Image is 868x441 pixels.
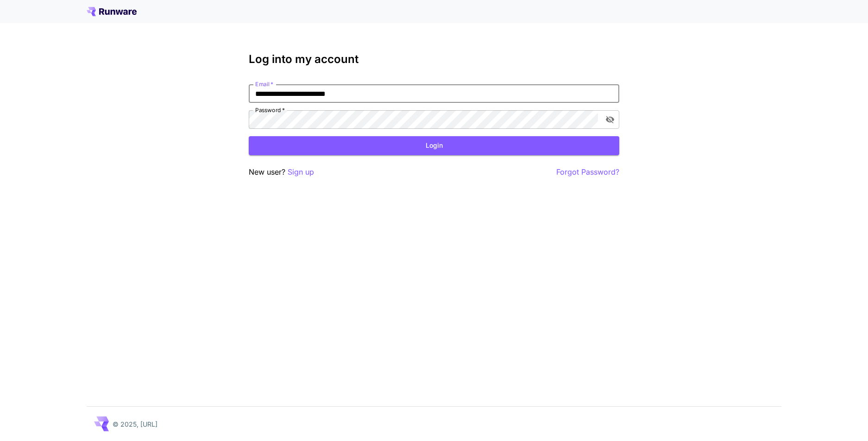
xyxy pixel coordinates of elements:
p: © 2025, [URL] [113,419,157,429]
p: New user? [249,166,314,178]
button: Login [249,136,619,155]
label: Email [255,80,273,88]
button: toggle password visibility [602,111,618,128]
button: Sign up [288,166,314,178]
label: Password [255,106,285,114]
h3: Log into my account [249,53,619,66]
button: Forgot Password? [556,166,619,178]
